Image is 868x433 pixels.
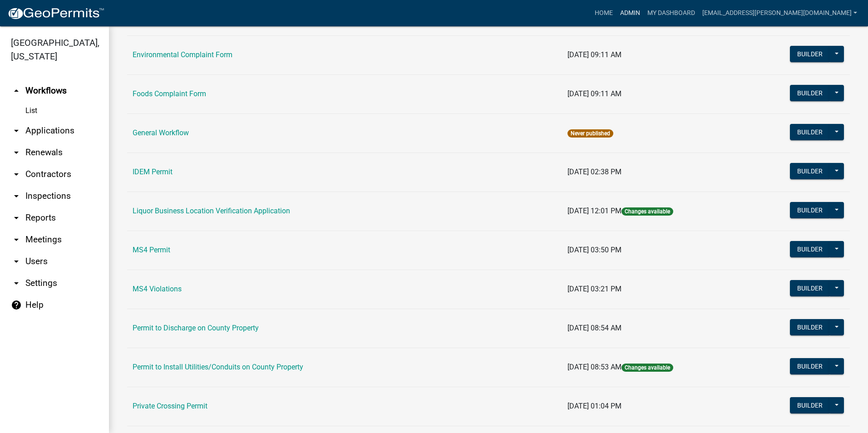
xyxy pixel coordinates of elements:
[621,364,673,372] span: Changes available
[621,207,673,216] span: Changes available
[616,5,644,22] a: Admin
[11,256,22,267] i: arrow_drop_down
[567,363,621,371] span: [DATE] 08:53 AM
[567,402,621,410] span: [DATE] 01:04 PM
[567,324,621,332] span: [DATE] 08:54 AM
[567,167,621,176] span: [DATE] 02:38 PM
[11,234,22,245] i: arrow_drop_down
[133,324,259,332] a: Permit to Discharge on County Property
[591,5,616,22] a: Home
[567,246,621,254] span: [DATE] 03:50 PM
[133,128,189,137] a: General Workflow
[567,129,613,138] span: Never published
[790,46,830,62] button: Builder
[133,285,182,293] a: MS4 Violations
[790,280,830,296] button: Builder
[567,207,621,215] span: [DATE] 12:01 PM
[790,319,830,335] button: Builder
[133,167,173,176] a: IDEM Permit
[567,50,621,59] span: [DATE] 09:11 AM
[790,163,830,179] button: Builder
[699,5,861,22] a: [EMAIL_ADDRESS][PERSON_NAME][DOMAIN_NAME]
[567,285,621,293] span: [DATE] 03:21 PM
[133,50,232,59] a: Environmental Complaint Form
[790,358,830,374] button: Builder
[11,212,22,223] i: arrow_drop_down
[790,85,830,101] button: Builder
[644,5,699,22] a: My Dashboard
[133,363,303,371] a: Permit to Install Utilities/Conduits on County Property
[11,278,22,289] i: arrow_drop_down
[11,300,22,310] i: help
[790,202,830,218] button: Builder
[11,191,22,202] i: arrow_drop_down
[11,125,22,136] i: arrow_drop_down
[790,397,830,413] button: Builder
[133,89,206,98] a: Foods Complaint Form
[133,402,207,410] a: Private Crossing Permit
[790,241,830,257] button: Builder
[11,147,22,158] i: arrow_drop_down
[11,169,22,180] i: arrow_drop_down
[790,124,830,140] button: Builder
[11,85,22,96] i: arrow_drop_up
[567,89,621,98] span: [DATE] 09:11 AM
[133,207,290,215] a: Liquor Business Location Verification Application
[133,246,170,254] a: MS4 Permit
